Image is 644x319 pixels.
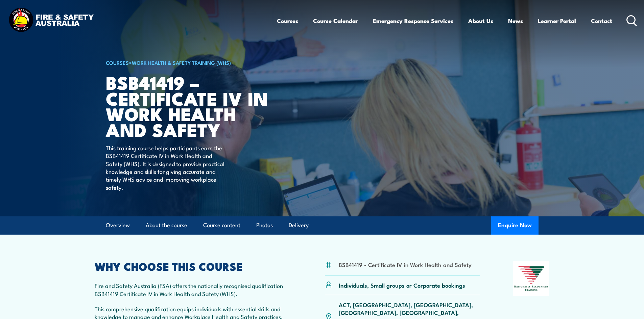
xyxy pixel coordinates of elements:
h6: > [106,58,273,67]
a: Learner Portal [538,12,576,30]
p: Fire and Safety Australia (FSA) offers the nationally recognised qualification BSB41419 Certifica... [95,282,292,297]
button: Enquire Now [491,216,539,235]
img: Nationally Recognised Training logo. [513,261,550,296]
a: Courses [277,12,298,30]
p: This training course helps participants earn the BSB41419 Certificate IV in Work Health and Safet... [106,144,229,191]
a: About Us [468,12,493,30]
li: BSB41419 - Certificate IV in Work Health and Safety [339,261,472,268]
a: Work Health & Safety Training (WHS) [132,59,231,66]
h1: BSB41419 – Certificate IV in Work Health and Safety [106,74,273,137]
a: Course Calendar [313,12,358,30]
a: Contact [591,12,612,30]
a: Emergency Response Services [373,12,453,30]
a: COURSES [106,59,129,66]
h2: WHY CHOOSE THIS COURSE [95,261,292,271]
a: Delivery [289,216,309,234]
a: Course content [203,216,240,234]
a: About the course [146,216,187,234]
a: News [508,12,523,30]
p: Individuals, Small groups or Corporate bookings [339,281,465,289]
a: Overview [106,216,130,234]
a: Photos [256,216,273,234]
